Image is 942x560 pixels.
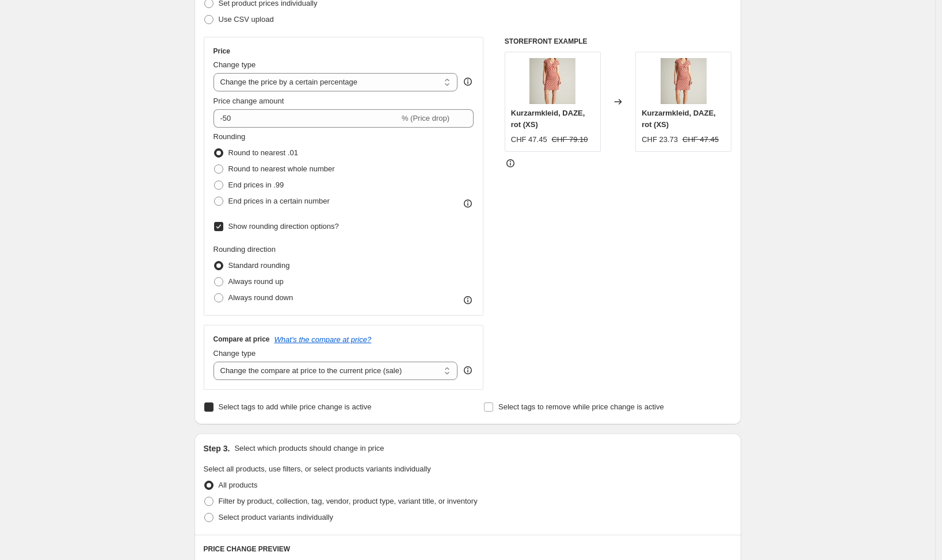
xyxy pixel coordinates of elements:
[213,47,230,56] h3: Price
[682,134,719,145] strike: CHF 47.45
[642,134,678,145] div: CHF 23.73
[219,15,274,24] span: Use CSV upload
[228,197,330,205] span: End prices in a certain number
[228,277,284,286] span: Always round up
[219,497,478,505] span: Filter by product, collection, tag, vendor, product type, variant title, or inventory
[529,58,575,104] img: cross-dress-kinglouie-toietmoi-damenmode-popcile-1_80x.jpg
[552,134,588,145] strike: CHF 79.10
[462,365,474,376] div: help
[228,148,298,157] span: Round to nearest .01
[228,261,290,270] span: Standard rounding
[498,402,664,411] span: Select tags to remove while price change is active
[213,97,284,105] span: Price change amount
[213,109,399,128] input: -15
[213,245,276,254] span: Rounding direction
[213,132,246,141] span: Rounding
[213,349,256,358] span: Change type
[511,109,585,129] span: Kurzarmkleid, DAZE, rot (XS)
[219,513,333,521] span: Select product variants individually
[274,335,372,344] button: What's the compare at price?
[228,293,293,302] span: Always round down
[228,222,339,231] span: Show rounding direction options?
[213,335,270,344] h3: Compare at price
[642,109,716,129] span: Kurzarmkleid, DAZE, rot (XS)
[204,443,230,454] h2: Step 3.
[213,60,256,69] span: Change type
[204,544,732,554] h6: PRICE CHANGE PREVIEW
[661,58,707,104] img: cross-dress-kinglouie-toietmoi-damenmode-popcile-1_80x.jpg
[462,76,474,87] div: help
[219,481,258,489] span: All products
[228,181,284,189] span: End prices in .99
[234,443,384,454] p: Select which products should change in price
[228,164,335,173] span: Round to nearest whole number
[219,402,372,411] span: Select tags to add while price change is active
[402,114,449,122] span: % (Price drop)
[511,134,547,145] div: CHF 47.45
[505,37,732,46] h6: STOREFRONT EXAMPLE
[204,465,431,473] span: Select all products, use filters, or select products variants individually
